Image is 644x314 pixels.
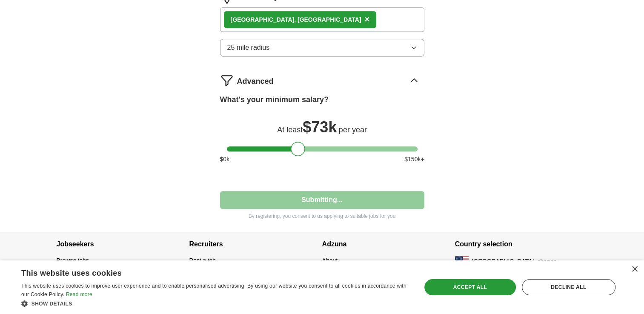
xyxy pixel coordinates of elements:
img: filter [220,74,234,87]
span: per year [339,126,367,134]
div: [GEOGRAPHIC_DATA], [GEOGRAPHIC_DATA] [231,15,361,24]
span: At least [277,126,303,134]
div: Close [631,266,638,273]
button: Submitting... [220,191,424,209]
span: [GEOGRAPHIC_DATA] [472,257,534,266]
span: This website uses cookies to improve user experience and to enable personalised advertising. By u... [21,283,406,297]
button: 25 mile radius [220,39,424,57]
span: Show details [31,301,72,307]
div: This website uses cookies [21,265,388,278]
span: Advanced [237,76,274,87]
div: Show details [21,299,409,308]
a: About [322,257,338,264]
span: $ 73k [303,118,337,136]
a: Browse jobs [57,257,89,264]
label: What's your minimum salary? [220,94,329,106]
button: change [537,257,557,266]
a: Read more, opens a new window [66,291,92,297]
h4: Country selection [455,232,588,256]
div: Decline all [522,279,615,295]
span: $ 0 k [220,155,230,164]
button: × [364,13,369,26]
img: US flag [455,256,469,266]
span: × [364,14,369,24]
span: $ 150 k+ [404,155,424,164]
a: Post a job [189,257,216,264]
div: Accept all [424,279,516,295]
span: 25 mile radius [227,43,270,53]
p: By registering, you consent to us applying to suitable jobs for you [220,212,424,220]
